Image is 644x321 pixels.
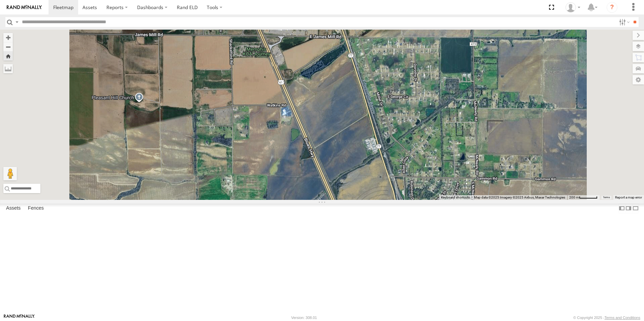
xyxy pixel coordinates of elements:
[563,2,583,12] div: Craig King
[25,204,47,213] label: Fences
[3,64,13,73] label: Measure
[14,17,20,27] label: Search Query
[3,51,13,61] button: Zoom Home
[618,204,625,213] label: Dock Summary Table to the Left
[605,316,640,320] a: Terms and Conditions
[3,33,13,42] button: Zoom in
[3,204,24,213] label: Assets
[625,204,632,213] label: Dock Summary Table to the Right
[569,195,579,199] span: 200 m
[291,316,317,320] div: Version: 308.01
[632,204,639,213] label: Hide Summary Table
[616,17,631,27] label: Search Filter Options
[567,195,600,200] button: Map Scale: 200 m per 51 pixels
[4,314,35,321] a: Visit our Website
[615,195,642,199] a: Report a map error
[3,167,17,180] button: Drag Pegman onto the map to open Street View
[3,42,13,51] button: Zoom out
[474,195,565,199] span: Map data ©2025 Imagery ©2025 Airbus, Maxar Technologies
[603,196,610,199] a: Terms (opens in new tab)
[633,75,644,84] label: Map Settings
[573,316,640,320] div: © Copyright 2025 -
[7,5,42,10] img: rand-logo.svg
[441,195,470,200] button: Keyboard shortcuts
[607,2,617,13] i: ?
